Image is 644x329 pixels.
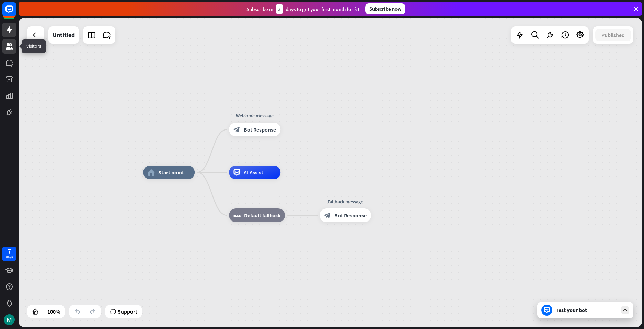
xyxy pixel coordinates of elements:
div: Fallback message [314,198,376,205]
div: 3 [276,4,283,14]
div: Subscribe now [365,3,405,14]
div: days [6,254,13,259]
i: home_2 [148,169,155,176]
span: Bot Response [244,126,276,133]
i: block_bot_response [324,212,331,219]
span: Default fallback [244,212,280,219]
span: Bot Response [334,212,367,219]
span: AI Assist [244,169,263,176]
div: 7 [8,248,11,254]
button: Open LiveChat chat widget [5,3,26,23]
div: 100% [45,306,62,317]
a: 7 days [2,247,16,261]
button: Published [595,29,631,41]
div: Subscribe in days to get your first month for $1 [246,4,360,14]
i: block_fallback [233,212,241,219]
span: Start point [158,169,184,176]
div: Test your bot [556,307,618,314]
i: block_bot_response [233,126,240,133]
span: Support [118,306,137,317]
div: Untitled [53,26,75,44]
div: Welcome message [224,112,286,119]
